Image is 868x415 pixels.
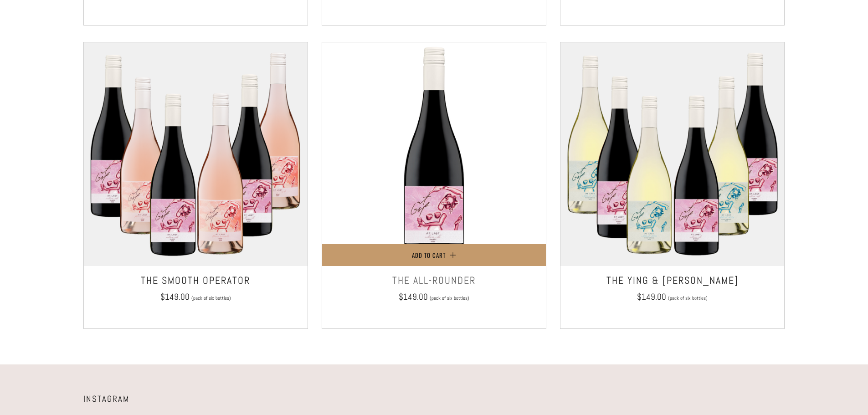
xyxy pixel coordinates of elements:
h4: INSTAGRAM [83,392,427,406]
a: THE ALL-ROUNDER $149.00 (pack of six bottles) [322,272,546,317]
span: (pack of six bottles) [668,296,708,301]
span: Add to Cart [412,251,446,260]
h3: THE ALL-ROUNDER [327,272,541,290]
a: The Ying & [PERSON_NAME] $149.00 (pack of six bottles) [560,272,784,317]
span: $149.00 [399,291,428,302]
button: Add to Cart [322,244,546,266]
span: $149.00 [637,291,666,302]
span: $149.00 [160,291,190,302]
a: The Smooth Operator $149.00 (pack of six bottles) [84,272,308,317]
span: (pack of six bottles) [191,296,231,301]
h3: The Ying & [PERSON_NAME] [565,272,780,290]
span: (pack of six bottles) [430,296,469,301]
h3: The Smooth Operator [88,272,303,290]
